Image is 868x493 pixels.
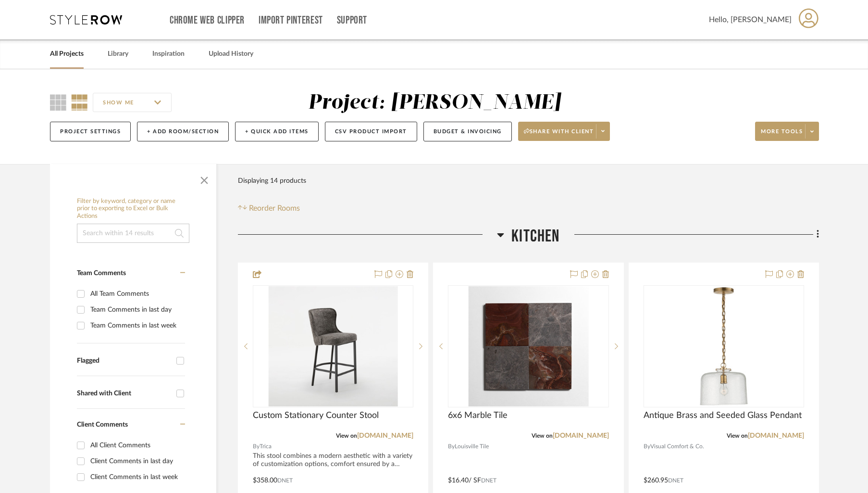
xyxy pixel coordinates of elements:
[755,122,819,141] button: More tools
[748,432,804,439] a: [DOMAIN_NAME]
[650,442,704,451] span: Visual Comfort & Co.
[357,432,413,439] a: [DOMAIN_NAME]
[77,270,126,277] span: Team Comments
[253,410,379,421] span: Custom Stationary Counter Stool
[664,286,784,406] img: Antique Brass and Seeded Glass Pendant
[209,48,253,61] a: Upload History
[170,16,245,25] a: Chrome Web Clipper
[532,433,553,439] span: View on
[308,93,561,113] div: Project: [PERSON_NAME]
[553,432,609,439] a: [DOMAIN_NAME]
[337,16,367,25] a: Support
[448,286,608,407] div: 0
[518,122,610,141] button: Share with client
[108,48,128,61] a: Library
[761,128,803,142] span: More tools
[644,442,650,451] span: By
[77,421,128,428] span: Client Comments
[90,318,183,333] div: Team Comments in last week
[644,410,802,421] span: Antique Brass and Seeded Glass Pendant
[325,122,417,141] button: CSV Product Import
[709,14,792,25] span: Hello, [PERSON_NAME]
[90,454,183,469] div: Client Comments in last day
[90,438,183,453] div: All Client Comments
[195,169,214,188] button: Close
[77,224,189,243] input: Search within 14 results
[336,433,357,439] span: View on
[448,410,508,421] span: 6x6 Marble Tile
[259,16,323,25] a: Import Pinterest
[423,122,512,141] button: Budget & Invoicing
[77,390,172,398] div: Shared with Client
[50,122,131,141] button: Project Settings
[511,226,559,247] span: Kitchen
[235,122,319,141] button: + Quick Add Items
[524,128,594,142] span: Share with client
[90,286,183,302] div: All Team Comments
[727,433,748,439] span: View on
[90,469,183,485] div: Client Comments in last week
[468,286,588,406] img: 6x6 Marble Tile
[448,442,455,451] span: By
[253,442,260,451] span: By
[77,357,172,365] div: Flagged
[152,48,185,61] a: Inspiration
[269,286,397,406] img: Custom Stationary Counter Stool
[50,48,84,61] a: All Projects
[90,302,183,317] div: Team Comments in last day
[238,202,300,214] button: Reorder Rooms
[137,122,229,141] button: + Add Room/Section
[238,171,306,190] div: Displaying 14 products
[455,442,489,451] span: Louisville Tile
[260,442,272,451] span: Trica
[77,198,189,220] h6: Filter by keyword, category or name prior to exporting to Excel or Bulk Actions
[253,286,413,407] div: 0
[249,202,300,214] span: Reorder Rooms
